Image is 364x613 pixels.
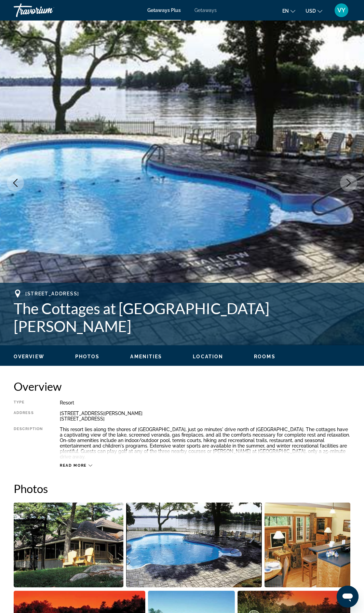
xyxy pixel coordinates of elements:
div: Resort [60,400,350,405]
button: Read more [60,463,92,468]
span: Read more [60,463,87,468]
a: Getaways Plus [147,8,181,13]
span: VY [337,7,346,14]
div: Address [14,411,43,422]
a: Getaways [194,8,217,13]
button: Next image [340,174,357,191]
button: Location [193,354,223,360]
div: Type [14,400,43,405]
button: Overview [14,354,44,360]
div: [STREET_ADDRESS][PERSON_NAME] [STREET_ADDRESS] [60,411,350,422]
button: Open full-screen image slider [265,502,350,588]
button: Amenities [130,354,162,360]
div: Description [14,427,43,459]
span: [STREET_ADDRESS] [25,291,79,296]
div: This resort lies along the shores of [GEOGRAPHIC_DATA], just 90 minutes' drive north of [GEOGRAPH... [60,427,350,459]
button: Change currency [306,6,322,16]
h2: Overview [14,379,350,393]
button: User Menu [333,3,350,17]
span: USD [306,8,316,14]
button: Photos [75,354,100,360]
button: Previous image [7,174,24,191]
h2: Photos [14,482,350,495]
button: Open full-screen image slider [14,502,123,588]
h1: The Cottages at [GEOGRAPHIC_DATA][PERSON_NAME] [14,299,350,335]
span: en [282,8,289,14]
a: Travorium [14,1,82,19]
button: Open full-screen image slider [126,502,261,588]
button: Change language [282,6,295,16]
iframe: Button to launch messaging window [337,586,359,608]
button: Rooms [254,354,275,360]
